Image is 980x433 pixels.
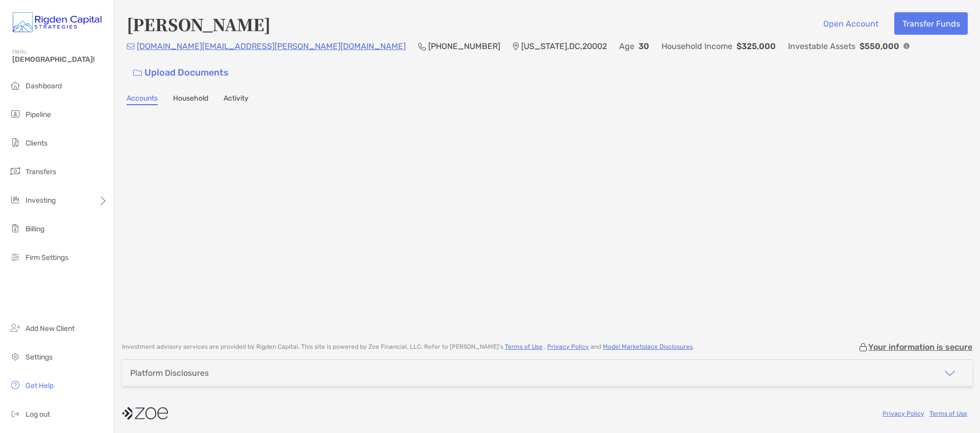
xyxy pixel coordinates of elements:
a: Accounts [127,94,158,105]
img: investing icon [9,194,21,206]
img: Location Icon [512,42,519,51]
img: add_new_client icon [9,322,21,334]
p: Investable Assets [788,40,855,53]
button: Open Account [815,12,886,35]
p: Investment advisory services are provided by Rigden Capital . This site is powered by Zoe Financi... [122,343,694,351]
span: Get Help [26,381,54,390]
p: $550,000 [860,40,899,53]
span: Settings [26,353,53,362]
a: Model Marketplace Disclosures [603,343,693,350]
span: Add New Client [26,324,75,333]
a: Privacy Policy [883,410,924,417]
a: Privacy Policy [547,343,589,350]
h4: [PERSON_NAME] [127,12,271,36]
span: Firm Settings [26,253,68,262]
span: Dashboard [26,82,62,90]
a: Household [173,94,208,105]
div: Platform Disclosures [130,368,209,378]
span: Pipeline [26,110,51,119]
img: clients icon [9,136,21,149]
img: pipeline icon [9,108,21,120]
span: Billing [26,225,44,233]
span: [DEMOGRAPHIC_DATA]! [12,55,108,64]
img: Phone Icon [418,42,426,51]
span: Investing [26,196,56,205]
img: button icon [133,69,142,77]
img: Info Icon [903,43,910,49]
p: $325,000 [737,40,776,53]
img: firm-settings icon [9,251,21,263]
p: [DOMAIN_NAME][EMAIL_ADDRESS][PERSON_NAME][DOMAIN_NAME] [137,40,406,53]
img: settings icon [9,350,21,363]
p: [PHONE_NUMBER] [428,40,500,53]
img: icon arrow [944,367,956,379]
p: Age [619,40,634,53]
button: Transfer Funds [894,12,968,35]
a: Terms of Use [505,343,543,350]
p: [US_STATE] , DC , 20002 [521,40,607,53]
img: company logo [122,402,168,425]
img: billing icon [9,222,21,234]
img: Zoe Logo [12,4,102,41]
p: Household Income [661,40,732,53]
img: transfers icon [9,165,21,177]
span: Log out [26,410,50,419]
a: Upload Documents [127,62,235,84]
p: Your information is secure [868,342,972,352]
a: Activity [224,94,249,105]
span: Transfers [26,167,56,176]
p: 30 [639,40,649,53]
img: dashboard icon [9,79,21,91]
img: Email Icon [127,43,135,50]
span: Clients [26,139,47,148]
img: get-help icon [9,379,21,391]
img: logout icon [9,407,21,420]
a: Terms of Use [929,410,967,417]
